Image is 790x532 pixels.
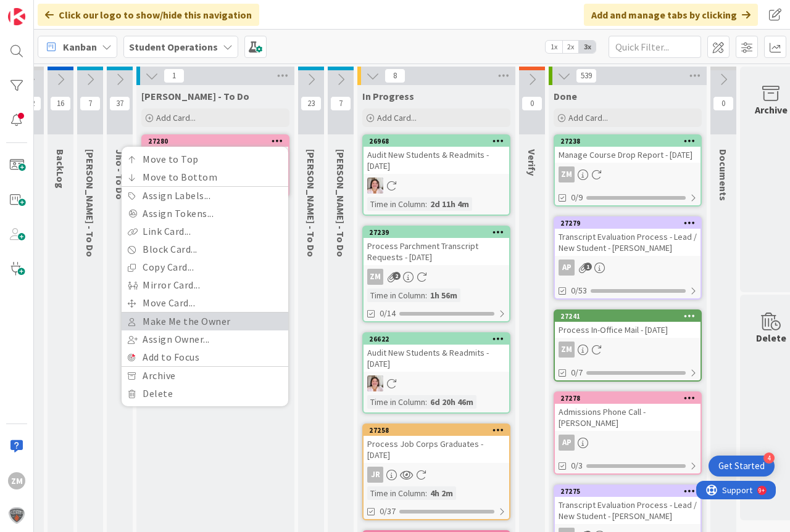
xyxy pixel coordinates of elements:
div: 27275 [560,487,701,496]
div: 9+ [62,5,69,15]
span: Eric - To Do [305,149,317,257]
a: Archive [122,367,288,385]
div: Add and manage tabs by clicking [584,4,758,26]
span: : [425,289,427,302]
span: 0/3 [571,459,583,472]
a: Make Me the Owner [122,313,288,330]
a: 27280Move to TopMove to BottomAssign Labels...Assign Tokens...Link Card...Block Card...Copy Card.... [141,134,289,197]
div: 27278Admissions Phone Call - [PERSON_NAME] [555,393,701,431]
span: Verify [526,149,538,176]
div: Open Get Started checklist, remaining modules: 4 [709,456,775,477]
div: Process Parchment Transcript Requests - [DATE] [364,238,509,265]
div: JR [364,467,509,483]
a: Mirror Card... [122,276,288,294]
div: AP [555,435,701,451]
div: 27279 [560,219,701,227]
div: ZM [559,166,575,182]
span: 37 [109,96,130,111]
span: 0/37 [380,505,396,518]
div: 26968 [369,137,509,145]
div: AP [559,435,575,451]
div: 27241 [560,312,701,321]
img: EW [367,375,383,391]
div: 27279Transcript Evaluation Process - Lead / New Student - [PERSON_NAME] [555,218,701,256]
div: 27279 [555,218,701,229]
a: 27239Process Parchment Transcript Requests - [DATE]ZMTime in Column:1h 56m0/14 [362,226,510,322]
div: ZM [555,342,701,358]
div: 26968 [364,136,509,147]
div: Process In-Office Mail - [DATE] [555,322,701,338]
img: EW [367,178,383,194]
a: Assign Owner... [122,330,288,348]
div: 27258 [369,426,509,435]
img: avatar [8,507,25,524]
span: 8 [385,68,405,83]
div: Time in Column [367,197,425,211]
div: 26968Audit New Students & Readmits - [DATE] [364,136,509,174]
span: 0/14 [380,307,396,320]
div: 26622Audit New Students & Readmits - [DATE] [364,334,509,372]
span: 1 [164,68,185,83]
span: BackLog [54,149,67,189]
a: Delete [122,385,288,403]
div: Audit New Students & Readmits - [DATE] [364,147,509,174]
input: Quick Filter... [609,36,701,58]
b: Student Operations [129,41,218,53]
span: 23 [301,96,322,111]
div: JR [367,467,383,483]
span: 0/9 [571,191,583,204]
span: 16 [50,96,71,111]
span: Jho - To Do [114,149,126,200]
div: 27239Process Parchment Transcript Requests - [DATE] [364,227,509,265]
div: 4 [763,452,775,464]
span: Kanban [63,39,97,54]
span: Emilie - To Do [84,149,96,257]
span: 1x [546,41,562,53]
span: 1 [584,263,592,271]
a: Assign Tokens... [122,205,288,223]
span: Add Card... [568,112,608,123]
a: Add to Focus [122,348,288,366]
div: 27241 [555,311,701,322]
a: 27258Process Job Corps Graduates - [DATE]JRTime in Column:4h 2m0/37 [362,424,510,520]
div: 27275Transcript Evaluation Process - Lead / New Student - [PERSON_NAME] [555,486,701,524]
span: Done [554,90,577,102]
div: 4h 2m [427,486,456,500]
div: 27238 [555,136,701,147]
span: 0/7 [571,366,583,379]
span: Add Card... [156,112,196,123]
div: Time in Column [367,289,425,302]
div: Delete [756,330,786,345]
div: 27239 [369,228,509,237]
div: 6d 20h 46m [427,395,476,409]
a: Move to Top [122,150,288,168]
div: 27278 [560,394,701,403]
span: Add Card... [377,112,417,123]
span: Amanda - To Do [335,149,347,257]
a: 27241Process In-Office Mail - [DATE]ZM0/7 [554,309,702,382]
div: 1h 56m [427,289,460,302]
div: Get Started [718,460,765,472]
div: Time in Column [367,395,425,409]
span: : [425,395,427,409]
div: 26622 [369,335,509,343]
div: Transcript Evaluation Process - Lead / New Student - [PERSON_NAME] [555,229,701,256]
div: AP [555,260,701,276]
span: Documents [717,149,730,201]
div: ZM [559,342,575,358]
div: Transcript Evaluation Process - Lead / New Student - [PERSON_NAME] [555,497,701,524]
img: Visit kanbanzone.com [8,8,25,25]
div: Admissions Phone Call - [PERSON_NAME] [555,404,701,431]
div: 26622 [364,334,509,345]
a: Assign Labels... [122,187,288,205]
a: 27238Manage Course Drop Report - [DATE]ZM0/9 [554,134,702,207]
div: ZM [364,269,509,285]
div: Audit New Students & Readmits - [DATE] [364,345,509,372]
div: ZM [367,269,383,285]
a: Move Card... [122,294,288,312]
div: Click our logo to show/hide this navigation [38,4,259,26]
div: 27258Process Job Corps Graduates - [DATE] [364,425,509,463]
a: 27278Admissions Phone Call - [PERSON_NAME]AP0/3 [554,391,702,475]
span: Support [26,2,56,17]
div: Process Job Corps Graduates - [DATE] [364,436,509,463]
